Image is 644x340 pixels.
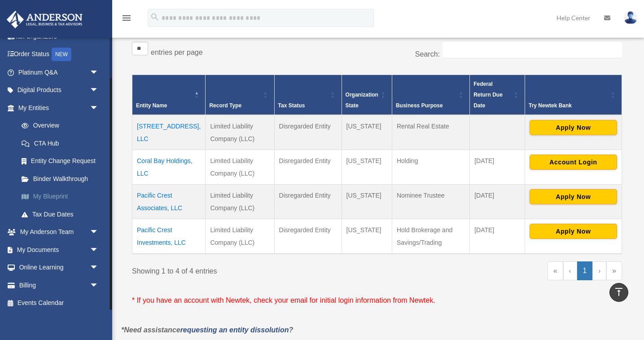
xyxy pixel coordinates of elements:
[592,261,606,280] a: Next
[13,117,108,135] a: Overview
[132,115,206,150] td: [STREET_ADDRESS], LLC
[90,276,108,295] span: arrow_drop_down
[278,102,305,109] span: Tax Status
[90,259,108,277] span: arrow_drop_down
[577,261,593,280] a: 1
[6,81,112,99] a: Digital Productsarrow_drop_down
[132,185,206,219] td: Pacific Crest Associates, LLC
[274,75,342,115] th: Tax Status: Activate to sort
[6,99,112,117] a: My Entitiesarrow_drop_down
[548,261,563,280] a: First
[13,134,112,152] a: CTA Hub
[6,223,112,241] a: My Anderson Teamarrow_drop_down
[121,16,132,23] a: menu
[415,50,440,58] label: Search:
[342,219,392,254] td: [US_STATE]
[606,261,622,280] a: Last
[13,152,112,170] a: Entity Change Request
[90,99,108,117] span: arrow_drop_down
[392,75,469,115] th: Business Purpose: Activate to sort
[342,75,392,115] th: Organization State: Activate to sort
[529,100,608,111] div: Try Newtek Bank
[525,75,622,115] th: Try Newtek Bank : Activate to sort
[609,283,628,302] a: vertical_align_top
[6,45,112,64] a: Order StatusNEW
[52,48,71,61] div: NEW
[392,115,469,150] td: Rental Real Estate
[530,189,617,204] button: Apply Now
[396,102,443,109] span: Business Purpose
[613,287,624,297] i: vertical_align_top
[150,12,160,22] i: search
[6,259,112,277] a: Online Learningarrow_drop_down
[470,150,525,185] td: [DATE]
[206,185,274,219] td: Limited Liability Company (LLC)
[274,219,342,254] td: Disregarded Entity
[180,326,289,334] a: requesting an entity dissolution
[209,102,241,109] span: Record Type
[563,261,577,280] a: Previous
[206,150,274,185] td: Limited Liability Company (LLC)
[4,11,85,28] img: Anderson Advisors Platinum Portal
[132,261,370,278] div: Showing 1 to 4 of 4 entries
[13,205,112,223] a: Tax Due Dates
[530,155,617,170] button: Account Login
[151,49,203,56] label: entries per page
[6,241,112,259] a: My Documentsarrow_drop_down
[6,294,112,312] a: Events Calendar
[342,150,392,185] td: [US_STATE]
[121,326,293,334] em: *Need assistance ?
[132,150,206,185] td: Coral Bay Holdings, LLC
[274,150,342,185] td: Disregarded Entity
[136,102,167,109] span: Entity Name
[473,81,503,109] span: Federal Return Due Date
[206,219,274,254] td: Limited Liability Company (LLC)
[132,75,206,115] th: Entity Name: Activate to invert sorting
[90,241,108,259] span: arrow_drop_down
[6,276,112,294] a: Billingarrow_drop_down
[274,115,342,150] td: Disregarded Entity
[392,185,469,219] td: Nominee Trustee
[13,188,112,206] a: My Blueprint
[392,219,469,254] td: Hold Brokerage and Savings/Trading
[470,75,525,115] th: Federal Return Due Date: Activate to sort
[206,75,274,115] th: Record Type: Activate to sort
[470,185,525,219] td: [DATE]
[6,63,112,81] a: Platinum Q&Aarrow_drop_down
[470,219,525,254] td: [DATE]
[121,13,132,23] i: menu
[346,92,378,109] span: Organization State
[274,185,342,219] td: Disregarded Entity
[624,11,637,24] img: User Pic
[206,115,274,150] td: Limited Liability Company (LLC)
[342,115,392,150] td: [US_STATE]
[132,294,622,307] p: * If you have an account with Newtek, check your email for initial login information from Newtek.
[132,219,206,254] td: Pacific Crest Investments, LLC
[90,223,108,242] span: arrow_drop_down
[90,81,108,100] span: arrow_drop_down
[392,150,469,185] td: Holding
[13,170,112,188] a: Binder Walkthrough
[530,224,617,239] button: Apply Now
[530,158,617,165] a: Account Login
[342,185,392,219] td: [US_STATE]
[530,120,617,135] button: Apply Now
[90,63,108,82] span: arrow_drop_down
